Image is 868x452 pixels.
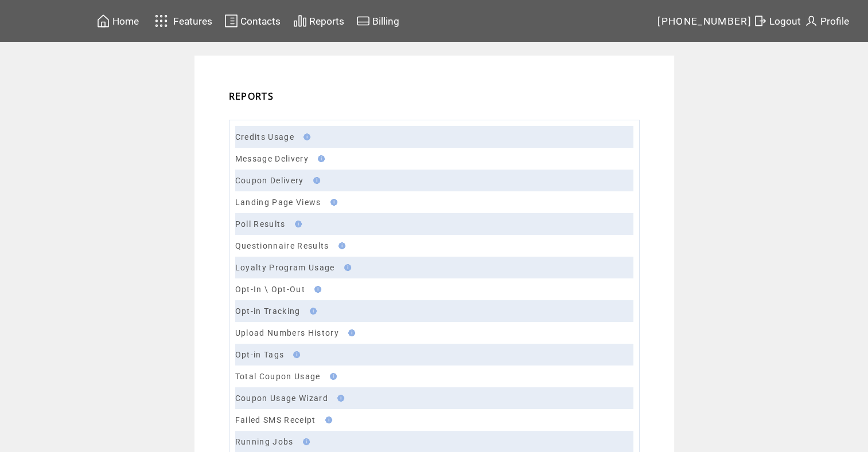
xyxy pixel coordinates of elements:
[300,133,310,140] img: help.gif
[769,15,801,27] span: Logout
[235,372,321,381] a: Total Coupon Usage
[356,14,370,28] img: creidtcard.svg
[752,12,803,30] a: Logout
[753,14,767,28] img: exit.svg
[309,15,344,27] span: Reports
[341,264,351,271] img: help.gif
[235,350,285,359] a: Opt-in Tags
[235,415,316,425] a: Failed SMS Receipt
[95,12,141,30] a: Home
[820,15,849,27] span: Profile
[327,199,337,206] img: help.gif
[240,15,281,27] span: Contacts
[173,15,212,27] span: Features
[235,285,305,294] a: Opt-In \ Opt-Out
[355,12,401,30] a: Billing
[657,15,752,27] span: [PHONE_NUMBER]
[224,14,238,28] img: contacts.svg
[372,15,399,27] span: Billing
[335,242,345,249] img: help.gif
[306,308,317,315] img: help.gif
[112,15,139,27] span: Home
[326,373,337,380] img: help.gif
[235,219,286,229] a: Poll Results
[311,286,321,293] img: help.gif
[229,90,274,103] span: REPORTS
[235,241,329,250] a: Questionnaire Results
[235,394,328,403] a: Coupon Usage Wizard
[96,14,110,28] img: home.svg
[235,306,301,316] a: Opt-in Tracking
[290,351,300,358] img: help.gif
[235,328,339,337] a: Upload Numbers History
[235,198,321,207] a: Landing Page Views
[235,154,309,163] a: Message Delivery
[291,12,346,30] a: Reports
[804,14,818,28] img: profile.svg
[322,416,332,423] img: help.gif
[334,395,344,402] img: help.gif
[235,263,335,272] a: Loyalty Program Usage
[291,221,302,227] img: help.gif
[293,14,307,28] img: chart.svg
[803,12,851,30] a: Profile
[151,11,172,30] img: features.svg
[345,329,355,336] img: help.gif
[310,177,320,184] img: help.gif
[235,437,294,446] a: Running Jobs
[314,155,325,162] img: help.gif
[235,176,304,185] a: Coupon Delivery
[150,10,215,32] a: Features
[299,438,310,445] img: help.gif
[235,132,294,142] a: Credits Usage
[223,12,282,30] a: Contacts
